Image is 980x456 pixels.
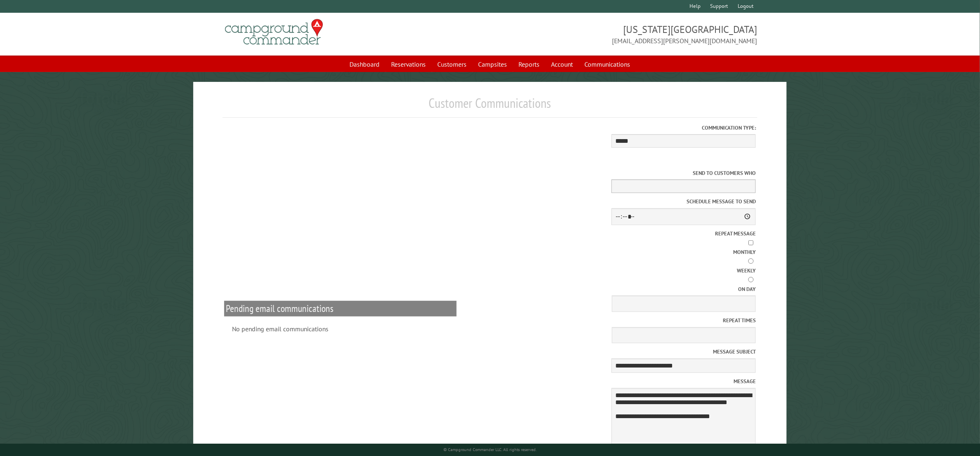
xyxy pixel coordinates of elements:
label: Monthly [460,248,756,256]
a: Reservations [387,56,431,72]
a: Campsites [474,56,512,72]
a: Communications [580,56,635,72]
a: Reports [514,56,545,72]
a: Dashboard [345,56,385,72]
label: Communication type: [248,124,756,132]
small: © Campground Commander LLC. All rights reserved. [443,447,537,452]
label: on day [460,285,756,293]
label: Repeat message [460,230,756,237]
span: [US_STATE][GEOGRAPHIC_DATA] [EMAIL_ADDRESS][PERSON_NAME][DOMAIN_NAME] [490,23,757,46]
label: Send to customers who [460,169,756,177]
a: Customers [433,56,472,72]
div: No pending email communications [232,325,449,333]
img: Campground Commander [223,16,326,48]
h2: Pending email communications [224,301,457,316]
label: Message subject [460,348,756,356]
label: Message [460,377,756,385]
label: Repeat times [460,316,756,324]
h1: Customer Communications [223,95,757,118]
label: Schedule message to send [460,198,756,205]
a: Account [546,56,578,72]
label: Weekly [460,267,756,275]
